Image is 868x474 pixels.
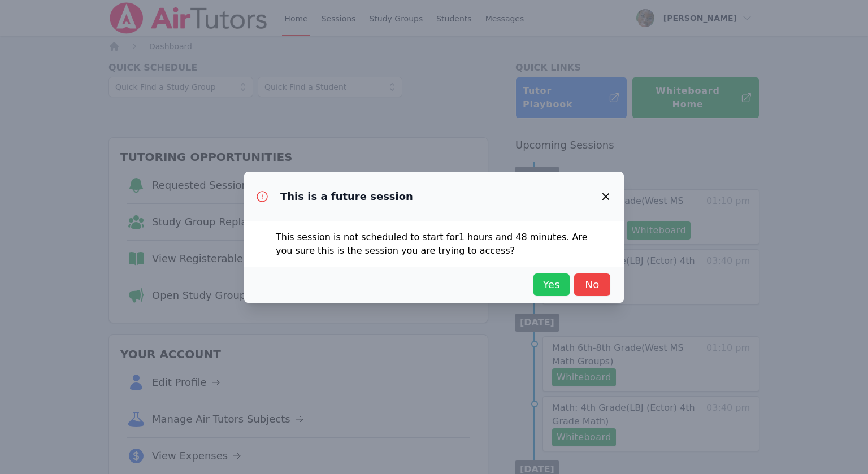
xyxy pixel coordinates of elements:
[539,277,564,293] span: Yes
[280,190,413,203] h3: This is a future session
[574,273,610,296] button: No
[533,273,570,296] button: Yes
[276,231,592,258] p: This session is not scheduled to start for 1 hours and 48 minutes . Are you sure this is the sess...
[580,277,605,293] span: No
